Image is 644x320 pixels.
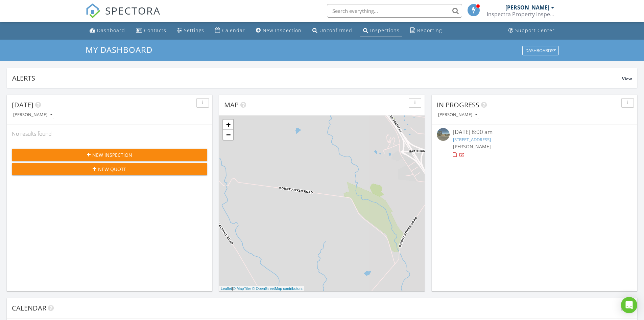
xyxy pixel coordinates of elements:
div: [PERSON_NAME] [438,112,477,117]
a: Support Center [506,24,557,37]
div: Open Intercom Messenger [621,297,637,313]
a: Inspections [360,24,402,37]
a: Dashboard [87,24,128,37]
div: | [219,286,304,292]
a: Zoom in [223,120,233,130]
button: New Quote [12,163,207,175]
div: Calendar [222,27,245,34]
div: Dashboard [97,27,125,34]
a: Reporting [408,24,445,37]
a: [DATE] 8:00 am [STREET_ADDRESS] [PERSON_NAME] [437,128,632,158]
a: New Inspection [253,24,304,37]
div: Inspections [370,27,400,34]
span: [PERSON_NAME] [453,143,491,150]
a: © MapTiler [233,286,251,291]
button: [PERSON_NAME] [437,110,479,120]
img: streetview [437,128,450,141]
input: Search everything... [327,4,462,18]
a: Contacts [133,24,169,37]
div: Inspectra Property Inspections [487,11,554,18]
span: View [622,76,632,82]
a: SPECTORA [86,9,161,23]
div: Dashboards [525,48,556,53]
div: No results found [7,125,212,143]
span: Calendar [12,303,46,313]
div: [PERSON_NAME] [505,4,549,11]
div: [PERSON_NAME] [13,112,52,117]
span: In Progress [437,100,479,109]
div: Reporting [417,27,442,34]
a: Unconfirmed [310,24,355,37]
div: Unconfirmed [319,27,352,34]
a: Settings [174,24,207,37]
div: Contacts [144,27,166,34]
span: Map [224,100,239,109]
div: Support Center [515,27,555,34]
span: New Inspection [92,151,132,158]
a: © OpenStreetMap contributors [252,286,303,291]
a: Calendar [212,24,248,37]
span: [DATE] [12,100,33,109]
a: Zoom out [223,130,233,140]
img: The Best Home Inspection Software - Spectora [86,3,100,18]
div: Settings [184,27,204,34]
a: Leaflet [221,286,232,291]
div: [DATE] 8:00 am [453,128,616,136]
span: New Quote [98,166,126,173]
div: Alerts [12,73,622,83]
button: Dashboards [522,46,559,55]
span: SPECTORA [105,3,161,18]
a: [STREET_ADDRESS] [453,136,491,143]
button: New Inspection [12,149,207,161]
div: New Inspection [263,27,302,34]
span: My Dashboard [86,44,152,55]
button: [PERSON_NAME] [12,110,54,120]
